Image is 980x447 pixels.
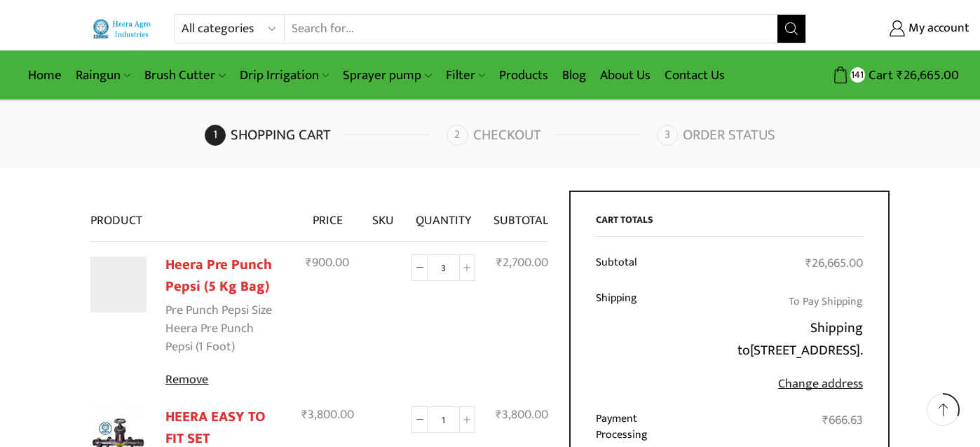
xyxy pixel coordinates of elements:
[496,252,503,273] span: ₹
[596,247,688,282] th: Subtotal
[697,317,863,362] p: Shipping to .
[593,59,658,92] a: About Us
[897,64,904,86] span: ₹
[778,373,863,394] a: Change address
[90,191,292,241] th: Product
[750,338,860,362] strong: [STREET_ADDRESS]
[165,301,272,320] dt: Pre Punch Pepsi Size
[306,252,349,273] bdi: 900.00
[496,404,548,425] bdi: 3,800.00
[865,66,893,85] span: Cart
[402,191,484,241] th: Quantity
[285,15,777,43] input: Search for...
[165,371,283,390] a: Remove
[306,252,312,273] span: ₹
[21,59,69,92] a: Home
[301,404,308,425] span: ₹
[137,59,232,92] a: Brush Cutter
[90,256,147,312] img: Heera Pre Punch Pepsi
[905,20,969,38] span: My account
[805,253,812,274] span: ₹
[658,59,732,92] a: Contact Us
[822,410,829,431] span: ₹
[165,253,272,298] a: Heera Pre Punch Pepsi (5 Kg Bag)
[439,59,492,92] a: Filter
[447,125,653,146] a: Checkout
[496,404,502,425] span: ₹
[596,282,688,403] th: Shipping
[820,62,959,88] a: 141 Cart ₹26,665.00
[428,254,459,281] input: Product quantity
[496,252,548,273] bdi: 2,700.00
[69,59,137,92] a: Raingun
[555,59,593,92] a: Blog
[789,291,863,312] label: To Pay Shipping
[897,64,959,86] bdi: 26,665.00
[777,15,805,43] button: Search button
[596,214,864,237] h2: Cart totals
[805,253,863,274] bdi: 26,665.00
[428,406,459,433] input: Product quantity
[165,320,283,356] p: Heera Pre Punch Pepsi (1 Foot)
[822,410,863,431] bdi: 666.63
[850,67,865,82] span: 141
[827,16,969,41] a: My account
[336,59,438,92] a: Sprayer pump
[363,191,403,241] th: SKU
[292,191,363,241] th: Price
[233,59,336,92] a: Drip Irrigation
[484,191,548,241] th: Subtotal
[492,59,555,92] a: Products
[301,404,354,425] bdi: 3,800.00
